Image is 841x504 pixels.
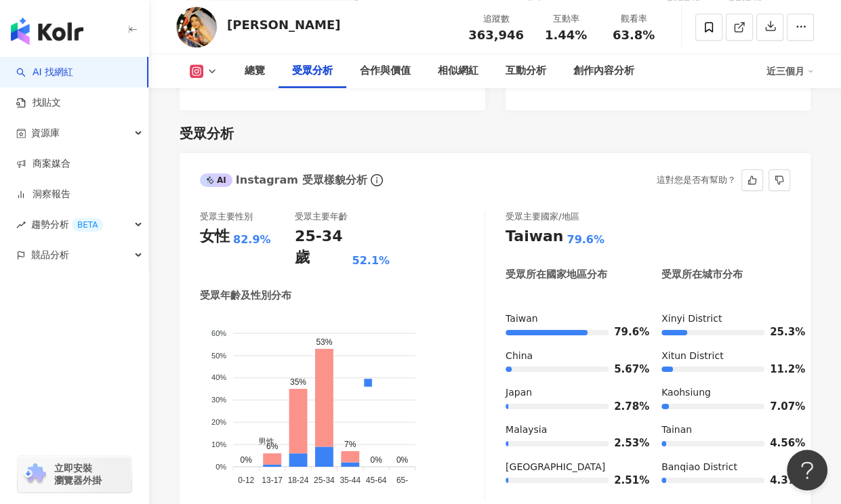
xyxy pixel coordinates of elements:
span: 5.67% [614,364,634,375]
iframe: Help Scout Beacon - Open [787,450,827,490]
div: 這對您是否有幫助？ [657,170,736,190]
div: Tainan [661,423,790,437]
div: 近三個月 [766,60,814,82]
div: [PERSON_NAME] [227,16,340,33]
a: 商案媒合 [16,157,70,171]
div: 互動分析 [506,63,546,79]
img: KOL Avatar [176,7,217,47]
div: 受眾主要年齡 [295,211,348,223]
span: 11.2% [770,364,790,375]
div: Xinyi District [661,312,790,326]
div: China [506,350,634,363]
span: 25.3% [770,327,790,337]
span: 363,946 [468,28,524,42]
div: 觀看率 [608,12,659,26]
div: AI [200,173,232,187]
div: 82.9% [233,232,271,247]
div: Kaohsiung [661,386,790,400]
div: 追蹤數 [468,12,524,26]
span: 2.51% [614,476,634,486]
span: like [747,175,757,185]
img: logo [11,18,83,45]
div: 互動率 [540,12,592,26]
tspan: 60% [211,329,226,337]
span: 1.44% [545,28,587,42]
a: 洞察報告 [16,188,70,201]
span: 立即安裝 瀏覽器外掛 [54,462,102,486]
div: Instagram 受眾樣貌分析 [200,173,367,188]
span: info-circle [369,172,385,188]
span: dislike [775,175,784,185]
tspan: 45-64 [366,476,387,485]
span: rise [16,220,26,230]
div: 受眾分析 [292,63,333,79]
span: 63.8% [613,28,655,42]
div: 79.6% [567,232,604,247]
div: 25-34 歲 [295,226,348,268]
tspan: 13-17 [262,476,283,485]
tspan: 40% [211,373,226,381]
tspan: 50% [211,352,226,360]
img: chrome extension [22,463,48,485]
span: 2.78% [614,402,634,412]
div: 總覽 [245,63,265,79]
div: 合作與價值 [360,63,411,79]
span: 79.6% [614,327,634,337]
tspan: 35-44 [340,476,361,485]
span: 男性 [248,437,274,446]
div: 受眾年齡及性別分布 [200,289,291,303]
div: 女性 [200,226,230,247]
div: BETA [72,218,103,232]
span: 趨勢分析 [31,209,103,240]
span: 2.53% [614,438,634,448]
span: 4.56% [770,438,790,448]
span: 7.07% [770,402,790,412]
div: 52.1% [352,253,390,268]
div: [GEOGRAPHIC_DATA] [506,461,634,474]
div: 受眾所在城市分布 [661,268,743,282]
a: 找貼文 [16,96,61,110]
tspan: 0-12 [238,476,254,485]
tspan: 30% [211,396,226,404]
div: Japan [506,386,634,400]
tspan: 18-24 [288,476,309,485]
div: Xitun District [661,350,790,363]
span: 競品分析 [31,240,69,270]
div: Banqiao District [661,461,790,474]
div: 相似網紅 [438,63,478,79]
div: 受眾主要性別 [200,211,253,223]
tspan: 0% [216,463,226,471]
div: 受眾所在國家地區分布 [506,268,607,282]
div: 創作內容分析 [573,63,634,79]
div: Taiwan [506,312,634,326]
a: chrome extension立即安裝 瀏覽器外掛 [18,456,131,492]
tspan: 65- [396,476,408,485]
tspan: 10% [211,440,226,448]
div: Taiwan [506,226,563,247]
div: Malaysia [506,423,634,437]
span: 4.37% [770,476,790,486]
div: 受眾分析 [180,124,234,143]
div: 受眾主要國家/地區 [506,211,579,223]
span: 資源庫 [31,118,60,148]
tspan: 20% [211,418,226,426]
tspan: 25-34 [314,476,335,485]
a: searchAI 找網紅 [16,66,73,79]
